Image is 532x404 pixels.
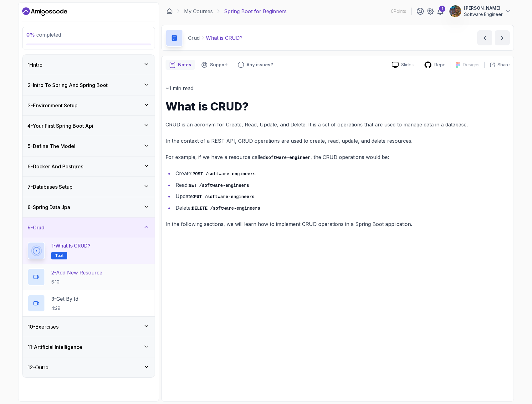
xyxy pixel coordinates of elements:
[224,8,287,15] p: Spring Boot for Beginners
[166,136,510,145] p: In the context of a REST API, CRUD operations are used to create, read, update, and delete resour...
[234,60,277,70] button: Feedback button
[192,206,260,211] code: DELETE /software-engineers
[28,102,78,109] h3: 3 - Environment Setup
[419,61,451,69] a: Repo
[166,60,195,70] button: notes button
[28,343,82,351] h3: 11 - Artificial Intelligence
[449,5,461,17] img: user profile image
[484,62,510,68] button: Share
[28,224,44,231] h3: 9 - Crud
[166,153,510,162] p: For example, if we have a resource called , the CRUD operations would be:
[174,181,510,190] li: Read:
[51,295,78,303] p: 3 - Get By Id
[166,220,510,228] p: In the following sections, we will learn how to implement CRUD operations in a Spring Boot applic...
[23,136,155,156] button: 5-Define The Model
[23,337,155,357] button: 11-Artificial Intelligence
[28,81,108,89] h3: 2 - Intro To Spring And Spring Boot
[166,120,510,129] p: CRUD is an acronym for Create, Read, Update, and Delete. It is a set of operations that are used ...
[28,163,83,170] h3: 6 - Docker And Postgres
[23,317,155,337] button: 10-Exercises
[463,62,479,68] p: Designs
[266,155,310,160] code: software-engineer
[166,8,173,14] a: Dashboard
[28,142,75,150] h3: 5 - Define The Model
[206,34,243,42] p: What is CRUD?
[28,268,150,286] button: 2-Add New Resource6:10
[51,305,78,311] p: 4:29
[51,269,102,276] p: 2 - Add New Resource
[464,11,503,18] p: Software Engineer
[437,8,444,15] a: 1
[391,8,406,14] p: 0 Points
[174,192,510,201] li: Update:
[23,197,155,217] button: 8-Spring Data Jpa
[23,75,155,95] button: 2-Intro To Spring And Spring Boot
[439,6,445,12] div: 1
[166,84,510,93] p: ~1 min read
[178,62,191,68] p: Notes
[174,203,510,212] li: Delete:
[174,169,510,178] li: Create:
[194,194,254,199] code: PUT /software-engineers
[477,30,492,45] button: previous content
[192,171,256,176] code: POST /software-engineers
[23,177,155,197] button: 7-Databases Setup
[55,253,64,258] span: Text
[387,62,419,68] a: Slides
[184,8,213,15] a: My Courses
[23,55,155,75] button: 1-Intro
[22,7,67,17] a: Dashboard
[197,60,232,70] button: Support button
[247,62,273,68] p: Any issues?
[464,5,503,11] p: [PERSON_NAME]
[26,32,35,38] span: 0 %
[28,364,49,371] h3: 12 - Outro
[166,100,510,113] h1: What is CRUD?
[51,279,102,285] p: 6:10
[401,62,414,68] p: Slides
[210,62,228,68] p: Support
[23,357,155,377] button: 12-Outro
[23,217,155,238] button: 9-Crud
[26,32,61,38] span: completed
[434,62,446,68] p: Repo
[51,242,90,249] p: 1 - What is CRUD?
[23,95,155,115] button: 3-Environment Setup
[28,242,150,259] button: 1-What is CRUD?Text
[188,34,200,42] p: Crud
[28,183,73,191] h3: 7 - Databases Setup
[495,30,510,45] button: next content
[23,156,155,176] button: 6-Docker And Postgres
[28,294,150,312] button: 3-Get By Id4:29
[28,61,43,69] h3: 1 - Intro
[449,5,511,18] button: user profile image[PERSON_NAME]Software Engineer
[28,323,59,330] h3: 10 - Exercises
[28,122,93,130] h3: 4 - Your First Spring Boot Api
[28,203,70,211] h3: 8 - Spring Data Jpa
[189,183,249,188] code: GET /software-engineers
[23,116,155,136] button: 4-Your First Spring Boot Api
[498,62,510,68] p: Share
